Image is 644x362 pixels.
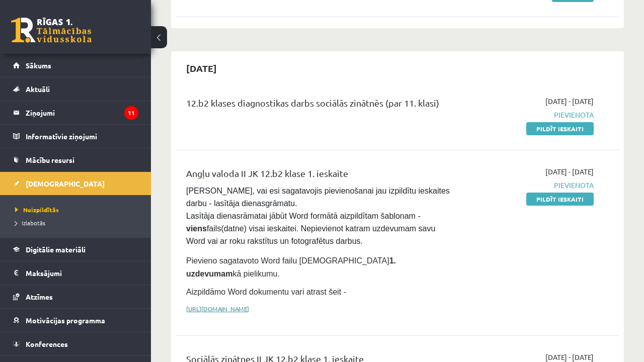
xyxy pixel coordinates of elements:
a: Neizpildītās [15,205,141,214]
span: Pievienota [468,180,594,191]
a: Izlabotās [15,218,141,227]
a: Pildīt ieskaiti [526,193,594,206]
a: Konferences [13,332,138,355]
span: Aktuāli [26,84,50,94]
span: Konferences [26,339,68,348]
span: [DATE] - [DATE] [545,96,594,107]
strong: 1. uzdevumam [186,256,396,278]
span: Mācību resursi [26,155,74,164]
span: [PERSON_NAME], vai esi sagatavojis pievienošanai jau izpildītu ieskaites darbu - lasītāja dienasg... [186,187,452,245]
a: Pildīt ieskaiti [526,122,594,135]
a: Sākums [13,54,138,77]
h2: [DATE] [176,56,227,80]
a: Motivācijas programma [13,309,138,332]
a: Maksājumi [13,261,138,285]
span: [DEMOGRAPHIC_DATA] [26,179,105,188]
strong: viens [186,224,207,233]
a: Ziņojumi11 [13,101,138,124]
span: [DATE] - [DATE] [545,166,594,177]
i: 11 [124,106,138,120]
a: Rīgas 1. Tālmācības vidusskola [11,18,92,43]
a: Atzīmes [13,285,138,308]
div: 12.b2 klases diagnostikas darbs sociālās zinātnēs (par 11. klasi) [186,96,453,115]
span: Sākums [26,61,51,70]
a: Mācību resursi [13,148,138,171]
a: [DEMOGRAPHIC_DATA] [13,172,138,195]
a: Digitālie materiāli [13,238,138,261]
span: Digitālie materiāli [26,245,86,254]
span: Atzīmes [26,292,53,301]
a: [URL][DOMAIN_NAME] [186,305,249,313]
legend: Maksājumi [26,261,138,285]
div: Angļu valoda II JK 12.b2 klase 1. ieskaite [186,166,453,185]
span: Motivācijas programma [26,316,105,325]
a: Informatīvie ziņojumi [13,125,138,148]
legend: Informatīvie ziņojumi [26,125,138,148]
span: Izlabotās [15,219,45,227]
span: Neizpildītās [15,206,59,214]
a: Aktuāli [13,77,138,101]
legend: Ziņojumi [26,101,138,124]
span: Aizpildāmo Word dokumentu vari atrast šeit - [186,288,346,296]
span: Pievieno sagatavoto Word failu [DEMOGRAPHIC_DATA] kā pielikumu. [186,256,396,278]
span: Pievienota [468,110,594,120]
